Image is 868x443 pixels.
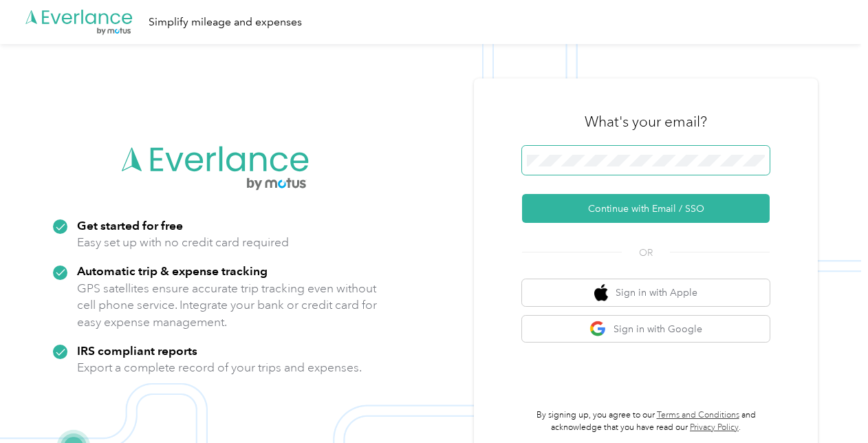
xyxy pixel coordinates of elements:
[77,359,362,376] p: Export a complete record of your trips and expenses.
[77,234,289,251] p: Easy set up with no credit card required
[589,321,607,338] img: google logo
[522,279,770,306] button: apple logoSign in with Apple
[522,409,770,433] p: By signing up, you agree to our and acknowledge that you have read our .
[149,14,302,31] div: Simplify mileage and expenses
[77,280,378,331] p: GPS satellites ensure accurate trip tracking even without cell phone service. Integrate your bank...
[522,194,770,223] button: Continue with Email / SSO
[622,246,670,260] span: OR
[690,422,739,433] a: Privacy Policy
[77,343,197,358] strong: IRS compliant reports
[522,316,770,343] button: google logoSign in with Google
[657,410,739,420] a: Terms and Conditions
[594,284,608,301] img: apple logo
[77,263,268,278] strong: Automatic trip & expense tracking
[585,112,707,131] h3: What's your email?
[77,218,183,233] strong: Get started for free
